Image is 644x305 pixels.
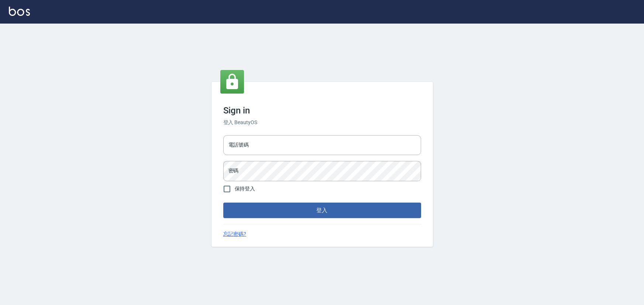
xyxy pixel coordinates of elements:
img: Logo [9,7,30,16]
h3: Sign in [223,105,421,116]
span: 保持登入 [235,185,255,193]
button: 登入 [223,203,421,218]
a: 忘記密碼? [223,230,247,238]
h6: 登入 BeautyOS [223,119,421,126]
